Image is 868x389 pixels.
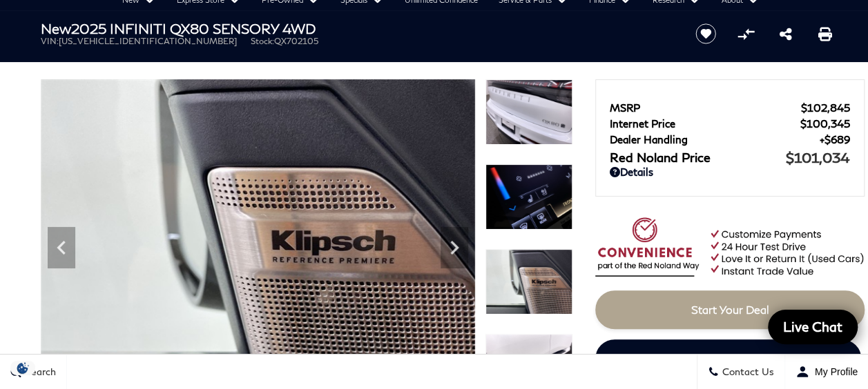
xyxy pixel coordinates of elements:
[680,352,777,365] span: Instant Trade Value
[768,310,858,344] a: Live Chat
[719,366,774,378] span: Contact Us
[800,117,850,130] span: $100,345
[610,150,786,165] span: Red Noland Price
[801,101,850,114] span: $102,845
[595,290,865,329] a: Start Your Deal
[610,166,850,178] a: Details
[610,117,800,130] span: Internet Price
[251,36,274,46] span: Stock:
[785,355,868,389] button: Open user profile menu
[485,164,572,230] img: New 2025 RADIANT WHITE INFINITI SENSORY 4WD image 35
[59,36,237,46] span: [US_VEHICLE_IDENTIFICATION_NUMBER]
[41,21,673,36] h1: 2025 INFINITI QX80 SENSORY 4WD
[818,26,832,42] a: Print this New 2025 INFINITI QX80 SENSORY 4WD
[610,149,850,166] a: Red Noland Price $101,034
[691,303,769,316] span: Start Your Deal
[610,101,850,114] a: MSRP $102,845
[21,366,56,378] span: Search
[41,20,71,37] strong: New
[691,23,721,45] button: Save vehicle
[820,133,850,146] span: $689
[441,227,468,268] div: Next
[610,133,850,146] a: Dealer Handling $689
[485,249,572,315] img: New 2025 RADIANT WHITE INFINITI SENSORY 4WD image 36
[41,36,59,46] span: VIN:
[7,361,39,375] section: Click to Open Cookie Consent Modal
[786,149,850,166] span: $101,034
[485,79,572,145] img: New 2025 RADIANT WHITE INFINITI SENSORY 4WD image 34
[595,339,861,378] a: Instant Trade Value
[610,101,801,114] span: MSRP
[610,117,850,130] a: Internet Price $100,345
[274,36,318,46] span: QX702105
[779,26,791,42] a: Share this New 2025 INFINITI QX80 SENSORY 4WD
[48,227,75,268] div: Previous
[7,361,39,375] img: Opt-Out Icon
[735,23,756,44] button: Compare Vehicle
[610,133,820,146] span: Dealer Handling
[809,366,858,377] span: My Profile
[776,318,849,335] span: Live Chat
